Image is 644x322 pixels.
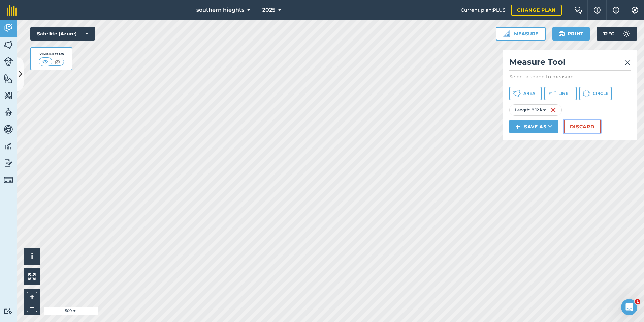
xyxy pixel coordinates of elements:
[544,87,577,100] button: Line
[613,6,619,14] img: svg+xml;base64,PHN2ZyB4bWxucz0iaHR0cDovL3d3dy53My5vcmcvMjAwMC9zdmciIHdpZHRoPSIxNyIgaGVpZ2h0PSIxNy...
[4,308,13,315] img: svg+xml;base64,PD94bWwgdmVyc2lvbj0iMS4wIiBlbmNvZGluZz0idXRmLTgiPz4KPCEtLSBHZW5lcmF0b3I6IEFkb2JlIE...
[4,158,13,168] img: svg+xml;base64,PD94bWwgdmVyc2lvbj0iMS4wIiBlbmNvZGluZz0idXRmLTgiPz4KPCEtLSBHZW5lcmF0b3I6IEFkb2JlIE...
[523,91,535,96] span: Area
[262,6,275,14] span: 2025
[41,58,50,65] img: svg+xml;base64,PHN2ZyB4bWxucz0iaHR0cDovL3d3dy53My5vcmcvMjAwMC9zdmciIHdpZHRoPSI1MCIgaGVpZ2h0PSI0MC...
[4,124,13,134] img: svg+xml;base64,PD94bWwgdmVyc2lvbj0iMS4wIiBlbmNvZGluZz0idXRmLTgiPz4KPCEtLSBHZW5lcmF0b3I6IEFkb2JlIE...
[4,57,13,66] img: svg+xml;base64,PD94bWwgdmVyc2lvbj0iMS4wIiBlbmNvZGluZz0idXRmLTgiPz4KPCEtLSBHZW5lcmF0b3I6IEFkb2JlIE...
[4,107,13,117] img: svg+xml;base64,PD94bWwgdmVyc2lvbj0iMS4wIiBlbmNvZGluZz0idXRmLTgiPz4KPCEtLSBHZW5lcmF0b3I6IEFkb2JlIE...
[551,106,556,114] img: svg+xml;base64,PHN2ZyB4bWxucz0iaHR0cDovL3d3dy53My5vcmcvMjAwMC9zdmciIHdpZHRoPSIxNiIgaGVpZ2h0PSIyNC...
[574,7,582,14] img: Two speech bubbles overlapping with the left bubble in the forefront
[509,104,562,116] div: Length : 8.12 km
[509,120,558,133] button: Save as
[579,87,612,100] button: Circle
[39,51,64,57] div: Visibility: On
[593,7,601,14] img: A question mark icon
[509,57,631,71] h2: Measure Tool
[621,299,637,315] iframe: Intercom live chat
[558,91,568,96] span: Line
[30,27,95,41] button: Satellite (Azure)
[509,87,542,100] button: Area
[635,299,640,304] span: 1
[503,30,510,37] img: Ruler icon
[509,73,631,80] p: Select a shape to measure
[564,120,601,133] button: Discard
[624,59,631,67] img: svg+xml;base64,PHN2ZyB4bWxucz0iaHR0cDovL3d3dy53My5vcmcvMjAwMC9zdmciIHdpZHRoPSIyMiIgaGVpZ2h0PSIzMC...
[620,27,633,41] img: svg+xml;base64,PD94bWwgdmVyc2lvbj0iMS4wIiBlbmNvZGluZz0idXRmLTgiPz4KPCEtLSBHZW5lcmF0b3I6IEFkb2JlIE...
[7,5,17,16] img: fieldmargin Logo
[593,91,608,96] span: Circle
[4,23,13,33] img: svg+xml;base64,PD94bWwgdmVyc2lvbj0iMS4wIiBlbmNvZGluZz0idXRmLTgiPz4KPCEtLSBHZW5lcmF0b3I6IEFkb2JlIE...
[4,74,13,84] img: svg+xml;base64,PHN2ZyB4bWxucz0iaHR0cDovL3d3dy53My5vcmcvMjAwMC9zdmciIHdpZHRoPSI1NiIgaGVpZ2h0PSI2MC...
[515,123,520,131] img: svg+xml;base64,PHN2ZyB4bWxucz0iaHR0cDovL3d3dy53My5vcmcvMjAwMC9zdmciIHdpZHRoPSIxNCIgaGVpZ2h0PSIyNC...
[4,40,13,50] img: svg+xml;base64,PHN2ZyB4bWxucz0iaHR0cDovL3d3dy53My5vcmcvMjAwMC9zdmciIHdpZHRoPSI1NiIgaGVpZ2h0PSI2MC...
[53,58,62,65] img: svg+xml;base64,PHN2ZyB4bWxucz0iaHR0cDovL3d3dy53My5vcmcvMjAwMC9zdmciIHdpZHRoPSI1MCIgaGVpZ2h0PSI0MC...
[4,90,13,101] img: svg+xml;base64,PHN2ZyB4bWxucz0iaHR0cDovL3d3dy53My5vcmcvMjAwMC9zdmciIHdpZHRoPSI1NiIgaGVpZ2h0PSI2MC...
[4,175,13,185] img: svg+xml;base64,PD94bWwgdmVyc2lvbj0iMS4wIiBlbmNvZGluZz0idXRmLTgiPz4KPCEtLSBHZW5lcmF0b3I6IEFkb2JlIE...
[27,302,37,312] button: –
[461,6,506,14] span: Current plan : PLUS
[511,5,562,16] a: Change plan
[24,248,40,265] button: i
[196,6,244,14] span: southern hieghts
[558,30,565,38] img: svg+xml;base64,PHN2ZyB4bWxucz0iaHR0cDovL3d3dy53My5vcmcvMjAwMC9zdmciIHdpZHRoPSIxOSIgaGVpZ2h0PSIyNC...
[4,141,13,151] img: svg+xml;base64,PD94bWwgdmVyc2lvbj0iMS4wIiBlbmNvZGluZz0idXRmLTgiPz4KPCEtLSBHZW5lcmF0b3I6IEFkb2JlIE...
[631,7,639,14] img: A cog icon
[552,27,590,41] button: Print
[31,252,33,261] span: i
[603,27,614,41] span: 12 ° C
[496,27,546,41] button: Measure
[28,273,36,280] img: Four arrows, one pointing top left, one top right, one bottom right and the last bottom left
[597,27,637,41] button: 12 °C
[27,292,37,302] button: +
